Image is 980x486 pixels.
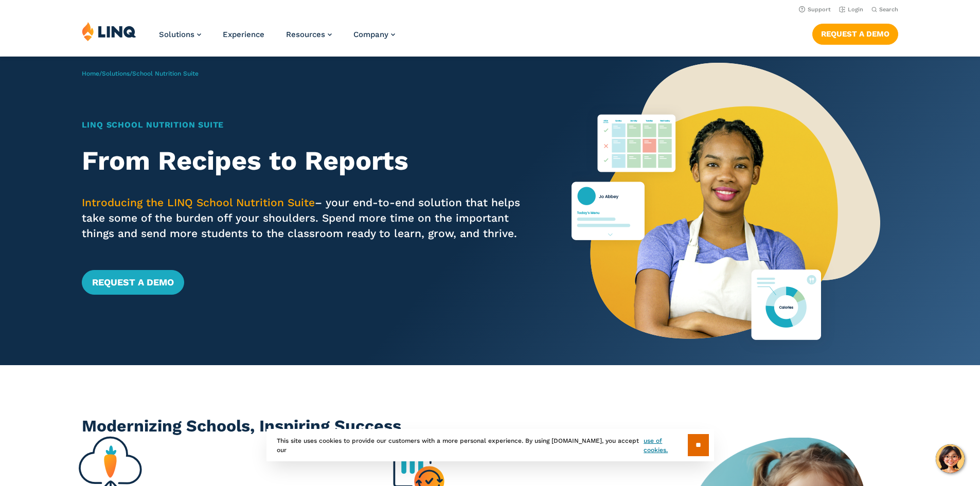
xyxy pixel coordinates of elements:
[132,70,199,77] span: School Nutrition Suite
[82,70,199,77] span: / /
[82,22,136,41] img: LINQ | K‑12 Software
[353,30,395,39] a: Company
[102,70,130,77] a: Solutions
[82,195,532,241] p: – your end-to-end solution that helps take some of the burden off your shoulders. Spend more time...
[812,24,898,44] a: Request a Demo
[286,30,325,39] span: Resources
[82,270,184,295] a: Request a Demo
[82,415,898,438] h2: Modernizing Schools, Inspiring Success
[572,57,880,365] img: Nutrition Suite Launch
[812,22,898,44] nav: Button Navigation
[799,6,831,13] a: Support
[223,30,264,39] a: Experience
[353,30,388,39] span: Company
[82,70,99,77] a: Home
[936,444,965,473] button: Hello, have a question? Let’s chat.
[879,6,898,13] span: Search
[159,30,194,39] span: Solutions
[266,429,714,461] div: This site uses cookies to provide our customers with a more personal experience. By using [DOMAIN...
[644,436,687,455] a: use of cookies.
[871,6,898,13] button: Open Search Bar
[286,30,332,39] a: Resources
[82,146,532,176] h2: From Recipes to Reports
[82,119,532,131] h1: LINQ School Nutrition Suite
[839,6,863,13] a: Login
[82,196,315,209] span: Introducing the LINQ School Nutrition Suite
[159,30,201,39] a: Solutions
[159,22,395,56] nav: Primary Navigation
